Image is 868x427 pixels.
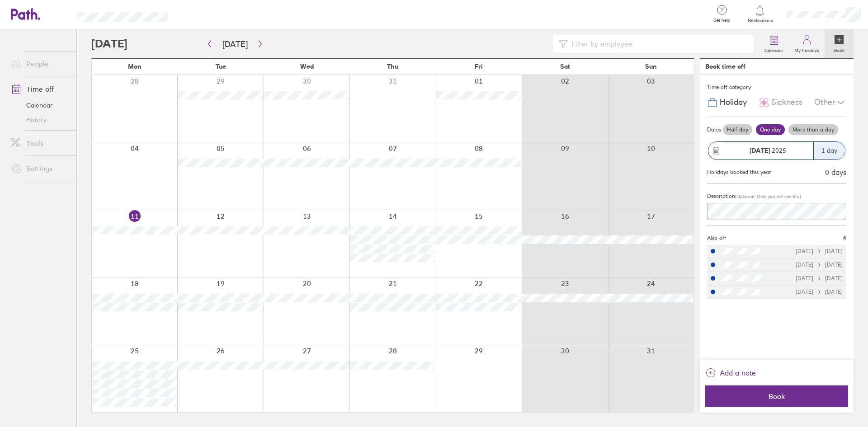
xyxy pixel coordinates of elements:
[825,168,846,176] div: 0 days
[745,5,775,23] a: Notifications
[720,98,747,107] span: Holiday
[4,98,76,113] a: Calendar
[568,35,748,52] input: Filter by employee
[750,146,770,155] strong: [DATE]
[796,248,843,254] div: [DATE] [DATE]
[707,235,726,241] span: Also off
[745,18,775,23] span: Notifications
[813,142,845,160] div: 1 day
[4,134,76,152] a: Tools
[750,147,786,154] span: 2025
[712,392,842,400] span: Book
[707,18,736,23] span: Get help
[788,124,838,135] label: More than a day
[4,160,76,178] a: Settings
[4,113,76,127] a: History
[645,63,657,70] span: Sun
[707,80,846,94] div: Time off category
[843,235,846,241] span: 4
[705,63,745,70] div: Book time off
[4,55,76,73] a: People
[707,127,721,133] span: Dates
[216,63,226,70] span: Tue
[300,63,314,70] span: Wed
[707,192,735,199] span: Description
[759,45,789,53] label: Calendar
[735,193,801,199] span: (Optional. Only you will see this)
[215,37,255,52] button: [DATE]
[789,45,825,53] label: My holidays
[560,63,570,70] span: Sat
[707,169,771,175] div: Holidays booked this year
[825,29,854,58] a: Book
[128,63,142,70] span: Mon
[705,366,756,380] button: Add a note
[796,275,843,282] div: [DATE] [DATE]
[756,124,785,135] label: One day
[707,137,846,164] button: [DATE] 20251 day
[723,124,752,135] label: Half day
[720,366,756,380] span: Add a note
[789,29,825,58] a: My holidays
[796,289,843,295] div: [DATE] [DATE]
[814,94,846,111] div: Other
[4,80,76,98] a: Time off
[796,262,843,268] div: [DATE] [DATE]
[475,63,483,70] span: Fri
[771,98,802,107] span: Sickness
[387,63,398,70] span: Thu
[705,385,848,407] button: Book
[829,45,850,53] label: Book
[759,29,789,58] a: Calendar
